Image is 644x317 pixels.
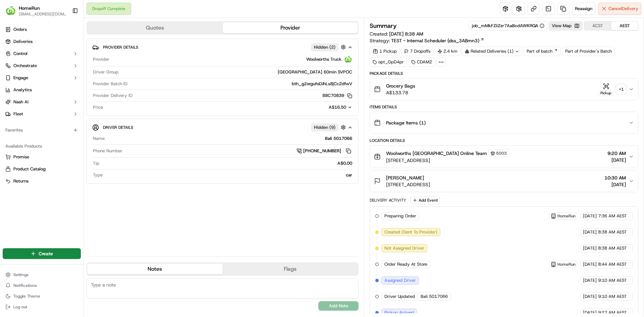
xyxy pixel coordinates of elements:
span: Provider Delivery ID [93,93,132,99]
span: Pickup Arrived [384,310,414,316]
span: Bali 5017066 [421,294,448,300]
input: Got a question? Start typing here... [17,43,121,50]
button: Orchestrate [3,60,81,71]
button: Hidden (9) [311,123,347,131]
div: 📗 [7,98,12,103]
button: Log out [3,302,81,312]
a: Product Catalog [5,166,78,172]
span: Returns [13,178,29,184]
span: [DATE] [583,277,597,283]
a: Analytics [3,85,81,95]
button: HomeRun [19,5,40,11]
div: Package Details [370,71,638,76]
span: 8:44 AM AEST [598,261,627,267]
span: [GEOGRAPHIC_DATA] 60min SVPOC [278,69,352,75]
span: Not Assigned Driver [384,245,424,251]
span: Nash AI [13,99,29,105]
span: [STREET_ADDRESS] [386,181,430,188]
span: Orders [13,27,27,33]
span: Driver Updated [384,294,415,300]
button: Hidden (2) [311,43,347,51]
img: ww.png [344,55,352,63]
span: 9:20 AM [607,150,626,157]
a: Deliveries [3,36,81,47]
span: Analytics [13,87,32,93]
div: A$0.00 [102,160,352,166]
button: Engage [3,72,81,83]
span: Woolworths [GEOGRAPHIC_DATA] Online Team [386,150,487,157]
span: A$16.50 [329,104,346,110]
div: Favorites [3,125,81,136]
span: Created (Sent To Provider) [384,229,437,235]
div: opt_GpD4pr [370,57,407,67]
span: [PERSON_NAME] [386,174,424,181]
span: Created: [370,31,423,37]
div: car [105,172,352,178]
button: Part of batch [524,47,561,56]
span: [DATE] [583,294,597,300]
button: HomeRunHomeRun[EMAIL_ADDRESS][DOMAIN_NAME] [3,3,69,19]
div: + 1 [616,85,626,94]
button: Nash AI [3,97,81,107]
button: Settings [3,270,81,279]
button: Start new chat [114,66,122,74]
div: job_mMkFZii2zr7AaBcdAWKRQA [472,23,544,29]
img: 1736555255976-a54dd68f-1ca7-489b-9aae-adbdc363a1c4 [7,64,19,76]
button: ACST [584,21,611,30]
span: Notifications [13,283,37,288]
a: Powered byPylon [47,113,81,119]
span: 8:38 AM AEST [598,245,627,251]
span: [DATE] [583,229,597,235]
button: Package Items (1) [370,112,638,134]
span: Orchestrate [13,63,37,69]
div: Strategy: [370,37,484,44]
span: Product Catalog [13,166,46,172]
span: [DATE] 8:38 AM [389,31,423,37]
button: Flags [223,264,358,274]
div: Bali 5017066 [107,136,352,142]
img: HomeRun [5,5,16,16]
span: Woolworths Truck [306,56,341,62]
span: 9:10 AM AEST [598,277,627,283]
div: Delivery Activity [370,198,406,203]
a: 📗Knowledge Base [4,95,54,107]
button: Provider DetailsHidden (2) [92,42,353,53]
button: Add Event [410,196,440,204]
button: Product Catalog [3,164,81,174]
div: CDAM2 [408,57,435,67]
button: Reassign [572,3,595,15]
div: Related Deliveries (1) [462,47,522,56]
span: Driver Group [93,69,118,75]
button: Pickup+1 [598,83,626,96]
span: Tip [93,160,99,166]
button: Pickup [598,83,614,96]
span: Toggle Theme [13,294,40,299]
span: 10:30 AM [604,174,626,181]
button: CancelDelivery [598,3,641,15]
span: HomeRun [557,262,576,267]
span: Deliveries [13,39,33,45]
span: Settings [13,272,29,277]
div: 1 Pickup [370,47,400,56]
h3: Summary [370,23,397,29]
span: Promise [13,154,29,160]
img: Nash [7,7,20,20]
span: Provider Batch ID [93,81,127,87]
span: Cancel Delivery [608,6,638,12]
div: We're available if you need us! [23,71,85,76]
span: Hidden ( 9 ) [314,124,335,130]
span: TEST - Internal Scheduler (dss_3ABmn3) [391,37,479,44]
a: TEST - Internal Scheduler (dss_3ABmn3) [391,37,484,44]
span: 8:38 AM AEST [598,229,627,235]
button: Create [3,248,81,259]
span: [STREET_ADDRESS] [386,157,509,164]
span: Phone Number [93,148,122,154]
div: Items Details [370,104,638,110]
button: 88C70839 [322,93,352,99]
span: Driver Details [103,125,133,130]
button: Toggle Theme [3,292,81,301]
span: Engage [13,75,28,81]
button: Woolworths [GEOGRAPHIC_DATA] Online Team5003[STREET_ADDRESS]9:20 AM[DATE] [370,146,638,168]
span: Provider Details [103,45,138,50]
div: Location Details [370,138,638,143]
